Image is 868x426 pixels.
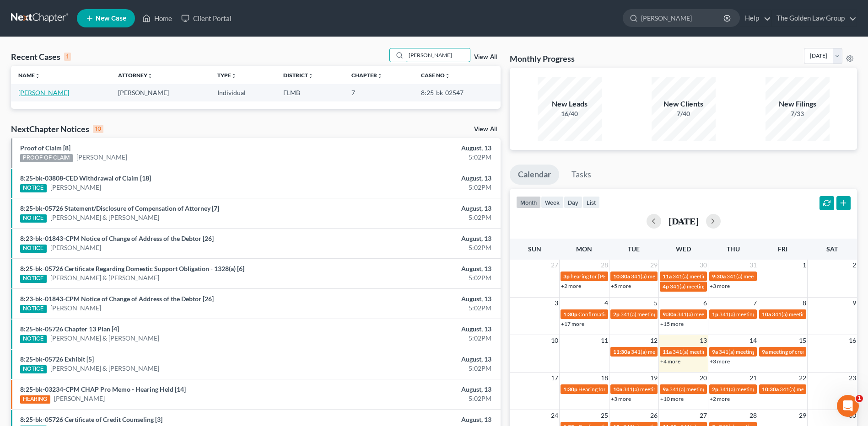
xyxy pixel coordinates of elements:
[111,84,210,101] td: [PERSON_NAME]
[660,395,684,402] a: +10 more
[649,373,658,383] span: 19
[50,364,159,373] a: [PERSON_NAME] & [PERSON_NAME]
[561,282,581,289] a: +2 more
[762,348,768,355] span: 9a
[752,298,758,309] span: 7
[538,99,602,109] div: New Leads
[20,365,47,373] div: NOTICE
[340,153,491,162] div: 5:02PM
[550,410,559,421] span: 24
[11,123,103,134] div: NextChapter Notices
[749,410,758,421] span: 28
[20,154,73,162] div: PROOF OF CLAIM
[631,273,719,280] span: 341(a) meeting for [PERSON_NAME]
[676,245,691,253] span: Wed
[802,298,807,309] span: 8
[35,73,40,79] i: unfold_more
[727,245,740,253] span: Thu
[340,394,491,403] div: 5:02PM
[20,245,47,253] div: NOTICE
[740,10,771,27] a: Help
[50,183,101,192] a: [PERSON_NAME]
[340,294,491,304] div: August, 13
[628,245,640,253] span: Tue
[699,260,708,271] span: 30
[18,72,40,79] a: Nameunfold_more
[663,386,669,393] span: 9a
[669,216,699,226] h2: [DATE]
[623,386,712,393] span: 341(a) meeting for [PERSON_NAME]
[210,84,275,101] td: Individual
[50,243,101,252] a: [PERSON_NAME]
[613,348,630,355] span: 11:30a
[563,386,577,393] span: 1:30p
[719,348,807,355] span: 341(a) meeting for [PERSON_NAME]
[445,73,450,79] i: unfold_more
[510,53,575,64] h3: Monthly Progress
[712,311,718,318] span: 1p
[231,73,237,79] i: unfold_more
[852,260,857,271] span: 2
[660,358,680,365] a: +4 more
[576,245,592,253] span: Mon
[712,273,726,280] span: 9:30a
[11,51,71,62] div: Recent Cases
[613,386,622,393] span: 10a
[699,373,708,383] span: 20
[54,394,105,403] a: [PERSON_NAME]
[340,273,491,282] div: 5:02PM
[510,165,559,185] a: Calendar
[20,184,47,192] div: NOTICE
[340,364,491,373] div: 5:02PM
[561,320,584,327] a: +17 more
[710,358,730,365] a: +3 more
[798,373,807,383] span: 22
[749,335,758,346] span: 14
[719,311,856,318] span: 341(a) meeting for [PERSON_NAME] & [PERSON_NAME]
[64,53,71,61] div: 1
[762,386,779,393] span: 10:30a
[719,386,808,393] span: 341(a) meeting for [PERSON_NAME]
[50,213,159,222] a: [PERSON_NAME] & [PERSON_NAME]
[20,204,219,212] a: 8:25-bk-05726 Statement/Disclosure of Compensation of Attorney [7]
[578,386,650,393] span: Hearing for [PERSON_NAME]
[340,174,491,183] div: August, 13
[20,415,162,423] a: 8:25-bk-05726 Certificate of Credit Counseling [3]
[778,245,787,253] span: Fri
[613,273,630,280] span: 10:30a
[600,410,609,421] span: 25
[377,73,383,79] i: unfold_more
[20,295,214,303] a: 8:23-bk-01843-CPM Notice of Change of Address of the Debtor [26]
[712,348,718,355] span: 9a
[20,355,94,363] a: 8:25-bk-05726 Exhibit [5]
[340,243,491,252] div: 5:02PM
[712,386,718,393] span: 2p
[613,311,620,318] span: 2p
[600,373,609,383] span: 18
[649,260,658,271] span: 29
[93,125,103,133] div: 10
[76,153,127,162] a: [PERSON_NAME]
[766,109,830,118] div: 7/33
[340,325,491,334] div: August, 13
[406,48,470,62] input: Search by name...
[660,320,684,327] a: +15 more
[276,84,344,101] td: FLMB
[340,204,491,213] div: August, 13
[20,265,244,272] a: 8:25-bk-05726 Certificate Regarding Domestic Support Obligation - 1328(a) [6]
[772,10,857,27] a: The Golden Law Group
[18,89,69,96] a: [PERSON_NAME]
[564,196,582,208] button: day
[340,415,491,424] div: August, 13
[652,109,716,118] div: 7/40
[727,273,815,280] span: 341(a) meeting for [PERSON_NAME]
[344,84,414,101] td: 7
[217,72,237,79] a: Typeunfold_more
[340,334,491,343] div: 5:02PM
[340,355,491,364] div: August, 13
[578,311,731,318] span: Confirmation hearing for [PERSON_NAME] & [PERSON_NAME]
[649,410,658,421] span: 26
[20,234,214,242] a: 8:23-bk-01843-CPM Notice of Change of Address of the Debtor [26]
[641,10,725,27] input: Search by name...
[50,273,159,282] a: [PERSON_NAME] & [PERSON_NAME]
